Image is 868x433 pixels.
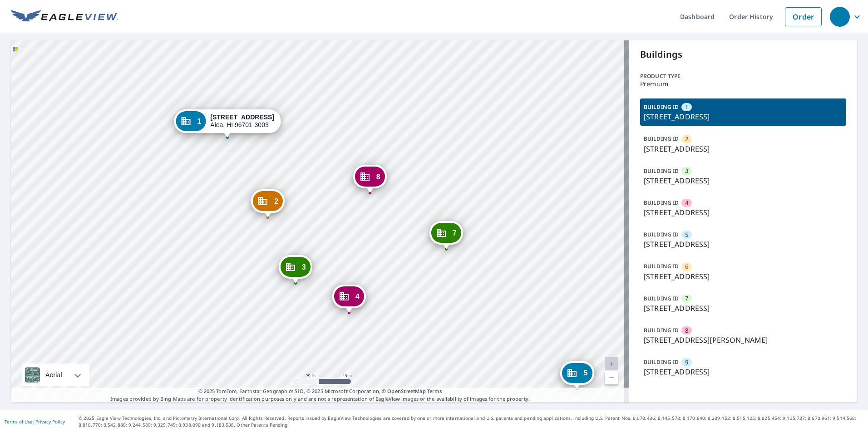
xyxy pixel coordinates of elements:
[387,388,425,394] a: OpenStreetMap
[198,388,442,395] span: © 2025 TomTom, Earthstar Geographics SIO, © 2025 Microsoft Corporation, ©
[376,173,380,180] span: 8
[685,231,688,239] span: 5
[685,358,688,367] span: 9
[644,295,679,302] p: BUILDING ID
[685,326,688,335] span: 8
[685,135,688,143] span: 2
[685,294,688,303] span: 7
[279,255,312,283] div: Dropped pin, building 3, Commercial property, 99-935 Aiea Heights Dr Aiea, HI 96701
[197,118,201,125] span: 1
[644,303,843,314] p: [STREET_ADDRESS]
[11,388,629,403] p: Images provided by Bing Maps are for property identification purposes only and are not a represen...
[685,262,688,271] span: 6
[644,358,679,366] p: BUILDING ID
[43,364,65,386] div: Aerial
[11,10,118,24] img: EV Logo
[210,113,274,129] div: Aiea, HI 96701-3003
[644,335,843,345] p: [STREET_ADDRESS][PERSON_NAME]
[429,221,463,249] div: Dropped pin, building 7, Commercial property, 99-120 Inea Pl Aiea, HI 96701
[605,371,618,384] a: Current Level 20, Zoom Out
[5,418,33,425] a: Terms of Use
[302,264,306,271] span: 3
[332,285,366,313] div: Dropped pin, building 4, Commercial property, 99-120 Inea Pl Aiea, HI 96701
[685,199,688,207] span: 4
[644,135,679,143] p: BUILDING ID
[685,167,688,175] span: 3
[644,207,843,218] p: [STREET_ADDRESS]
[644,199,679,207] p: BUILDING ID
[785,7,822,26] a: Order
[644,167,679,175] p: BUILDING ID
[640,80,846,88] p: Premium
[644,231,679,238] p: BUILDING ID
[583,369,587,376] span: 5
[644,175,843,186] p: [STREET_ADDRESS]
[22,364,89,386] div: Aerial
[355,293,360,300] span: 4
[35,418,65,425] a: Privacy Policy
[640,48,846,61] p: Buildings
[274,198,278,205] span: 2
[644,366,843,377] p: [STREET_ADDRESS]
[453,230,457,236] span: 7
[605,357,618,371] a: Current Level 20, Zoom In Disabled
[644,111,843,122] p: [STREET_ADDRESS]
[210,113,274,121] strong: [STREET_ADDRESS]
[644,262,679,270] p: BUILDING ID
[644,326,679,334] p: BUILDING ID
[251,189,285,217] div: Dropped pin, building 2, Commercial property, 99-935 Aiea Heights Dr Aiea, HI 96701
[644,103,679,111] p: BUILDING ID
[560,361,594,389] div: Dropped pin, building 5, Commercial property, 99-194 Inea Pl Aiea, HI 96701
[174,109,281,138] div: Dropped pin, building 1, Commercial property, 99-937a Aiea Heights Dr Aiea, HI 96701-3003
[644,271,843,282] p: [STREET_ADDRESS]
[644,143,843,154] p: [STREET_ADDRESS]
[79,415,863,428] p: © 2025 Eagle View Technologies, Inc. and Pictometry International Corp. All Rights Reserved. Repo...
[640,72,846,80] p: Product type
[427,388,442,394] a: Terms
[685,103,688,112] span: 1
[644,239,843,250] p: [STREET_ADDRESS]
[353,165,387,193] div: Dropped pin, building 8, Commercial property, 99-969 Aiea Heights Dr Aiea, HI 96701
[5,419,65,424] p: |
